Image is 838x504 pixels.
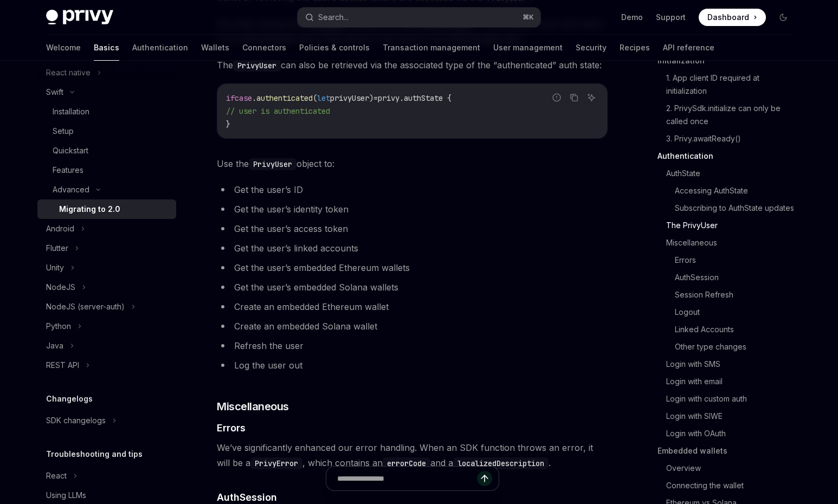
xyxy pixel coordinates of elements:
[46,392,93,405] h5: Changelogs
[657,182,801,199] a: Accessing AuthState
[217,319,608,334] li: Create an embedded Solana wallet
[46,414,106,427] div: SDK changelogs
[37,121,176,141] a: Setup
[46,222,74,235] div: Android
[707,12,749,23] span: Dashboard
[249,158,296,170] code: PrivyUser
[37,411,176,430] button: SDK changelogs
[657,234,801,251] a: Miscellaneous
[699,9,766,26] a: Dashboard
[37,297,176,316] button: NodeJS (server-auth)
[37,141,176,160] a: Quickstart
[217,260,608,275] li: Get the user’s embedded Ethereum wallets
[37,102,176,121] a: Installation
[657,286,801,303] a: Session Refresh
[576,35,607,61] a: Security
[37,238,176,258] button: Flutter
[53,164,83,177] div: Features
[337,467,477,490] input: Ask a question...
[567,91,581,105] button: Copy the contents from the code block
[250,457,302,469] code: PrivyError
[299,35,370,61] a: Policies & controls
[657,130,801,147] a: 3. Privy.awaitReady()
[523,13,534,22] span: ⌘ K
[657,251,801,269] a: Errors
[217,202,608,217] li: Get the user’s identity token
[657,477,801,494] a: Connecting the wallet
[217,299,608,314] li: Create an embedded Ethereum wallet
[217,440,608,470] span: We’ve significantly enhanced our error handling. When an SDK function throws an error, it will be...
[53,144,88,157] div: Quickstart
[217,241,608,256] li: Get the user’s linked accounts
[217,182,608,197] li: Get the user’s ID
[657,442,801,460] a: Embedded wallets
[621,12,643,23] a: Demo
[550,91,564,105] button: Report incorrect code
[657,338,801,356] a: Other type changes
[657,69,801,100] a: 1. App client ID required at initialization
[37,199,176,219] a: Migrating to 2.0
[383,457,430,469] code: errorCode
[46,448,143,461] h5: Troubleshooting and tips
[37,160,176,180] a: Features
[453,457,549,469] code: localizedDescription
[235,93,252,103] span: case
[37,356,176,375] button: REST API
[318,11,349,24] div: Search...
[663,35,714,61] a: API reference
[657,52,801,69] a: Initialization
[775,9,792,26] button: Toggle dark mode
[217,156,608,171] span: Use the object to:
[317,93,330,103] span: let
[217,338,608,353] li: Refresh the user
[657,408,801,425] a: Login with SIWE
[378,93,452,103] span: privy.authState {
[46,489,86,502] div: Using LLMs
[37,336,176,356] button: Java
[217,57,608,73] span: The can also be retrieved via the associated type of the “authenticated” auth state:
[656,12,686,23] a: Support
[46,242,68,255] div: Flutter
[37,277,176,297] button: NodeJS
[657,390,801,408] a: Login with custom auth
[657,373,801,390] a: Login with email
[657,269,801,286] a: AuthSession
[383,35,480,61] a: Transaction management
[657,321,801,338] a: Linked Accounts
[256,93,313,103] span: authenticated
[298,8,540,27] button: Search...⌘K
[53,105,89,118] div: Installation
[217,421,246,435] span: Errors
[313,93,317,103] span: (
[242,35,286,61] a: Connectors
[217,280,608,295] li: Get the user’s embedded Solana wallets
[217,358,608,373] li: Log the user out
[493,35,563,61] a: User management
[657,199,801,217] a: Subscribing to AuthState updates
[657,100,801,130] a: 2. PrivySdk.initialize can only be called once
[53,183,89,196] div: Advanced
[46,261,64,274] div: Unity
[46,35,81,61] a: Welcome
[37,219,176,238] button: Android
[132,35,188,61] a: Authentication
[477,471,492,486] button: Send message
[657,460,801,477] a: Overview
[46,10,113,25] img: dark logo
[657,425,801,442] a: Login with OAuth
[657,217,801,234] a: The PrivyUser
[226,106,330,116] span: // user is authenticated
[657,165,801,182] a: AuthState
[233,60,281,72] code: PrivyUser
[226,119,230,129] span: }
[53,125,74,138] div: Setup
[657,303,801,321] a: Logout
[330,93,373,103] span: privyUser)
[46,281,75,294] div: NodeJS
[226,93,235,103] span: if
[201,35,229,61] a: Wallets
[46,359,79,372] div: REST API
[59,203,120,216] div: Migrating to 2.0
[252,93,256,103] span: .
[620,35,650,61] a: Recipes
